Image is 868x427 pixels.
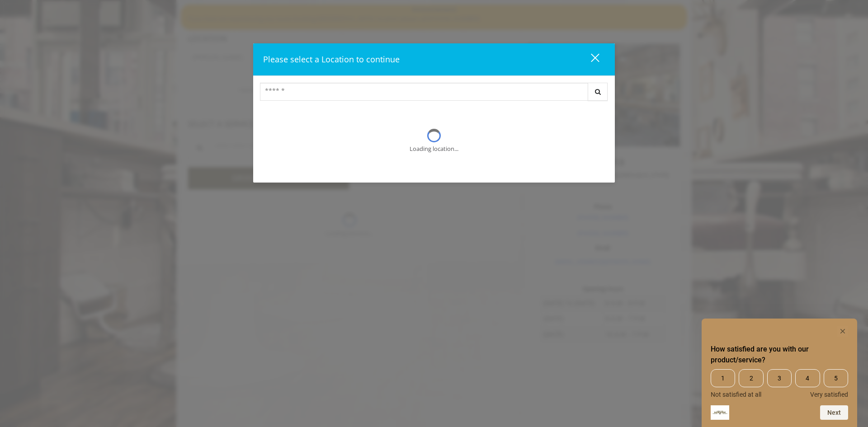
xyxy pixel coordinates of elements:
[260,83,588,101] input: Search Center
[711,326,848,420] div: How satisfied are you with our product/service? Select an option from 1 to 5, with 1 being Not sa...
[767,369,792,387] span: 3
[739,369,763,387] span: 2
[795,369,820,387] span: 4
[580,53,599,66] div: close dialog
[574,50,605,69] button: close dialog
[810,391,848,398] span: Very satisfied
[711,369,848,398] div: How satisfied are you with our product/service? Select an option from 1 to 5, with 1 being Not sa...
[711,369,735,387] span: 1
[837,326,848,337] button: Hide survey
[711,391,761,398] span: Not satisfied at all
[593,89,603,95] i: Search button
[820,405,848,420] button: Next question
[711,344,848,366] h2: How satisfied are you with our product/service? Select an option from 1 to 5, with 1 being Not sa...
[824,369,848,387] span: 5
[263,54,400,65] span: Please select a Location to continue
[410,144,458,154] div: Loading location...
[260,83,608,105] div: Center Select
